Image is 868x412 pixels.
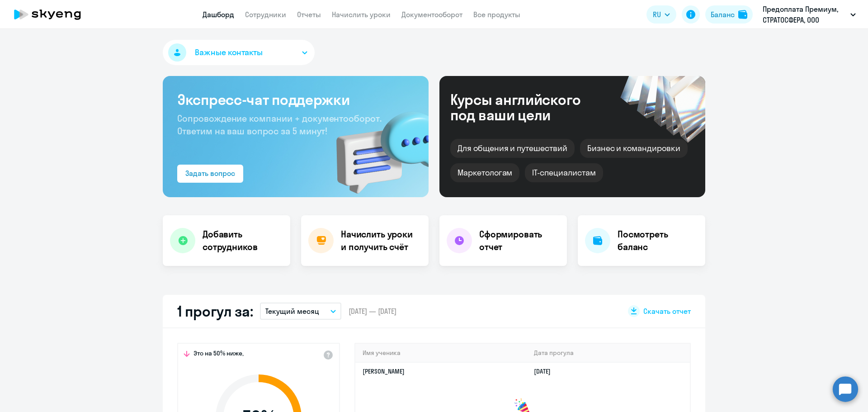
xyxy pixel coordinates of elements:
a: Сотрудники [245,10,286,19]
h4: Начислить уроки и получить счёт [341,228,420,253]
a: Все продукты [473,10,520,19]
button: Текущий месяц [260,303,341,320]
div: Курсы английского под ваши цели [450,92,605,123]
a: Начислить уроки [332,10,391,19]
p: Предоплата Премиум, СТРАТОСФЕРА, ООО [763,4,847,25]
h2: 1 прогул за: [177,302,253,320]
button: Важные контакты [163,40,315,65]
a: Дашборд [203,10,234,19]
h4: Сформировать отчет [479,228,560,253]
span: RU [653,9,661,20]
span: Скачать отчет [643,306,691,316]
div: IT-специалистам [525,163,603,182]
div: Бизнес и командировки [580,139,688,158]
a: [DATE] [534,367,558,375]
span: Сопровождение компании + документооборот. Ответим на ваш вопрос за 5 минут! [177,113,382,137]
th: Имя ученика [355,344,527,362]
button: RU [646,5,676,24]
h4: Добавить сотрудников [203,228,283,253]
th: Дата прогула [527,344,690,362]
img: balance [738,10,747,19]
div: Задать вопрос [185,168,235,179]
a: [PERSON_NAME] [363,367,405,375]
a: Документооборот [401,10,462,19]
div: Для общения и путешествий [450,139,575,158]
img: bg-img [323,95,429,197]
span: Это на 50% ниже, [193,349,244,360]
h4: Посмотреть баланс [618,228,698,253]
p: Текущий месяц [265,306,319,317]
button: Предоплата Премиум, СТРАТОСФЕРА, ООО [758,4,860,25]
div: Маркетологам [450,163,519,182]
a: Отчеты [297,10,321,19]
div: Баланс [711,9,735,20]
span: Важные контакты [195,47,263,58]
button: Задать вопрос [177,165,243,183]
h3: Экспресс-чат поддержки [177,90,414,109]
span: [DATE] — [DATE] [349,306,396,316]
button: Балансbalance [705,5,753,24]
